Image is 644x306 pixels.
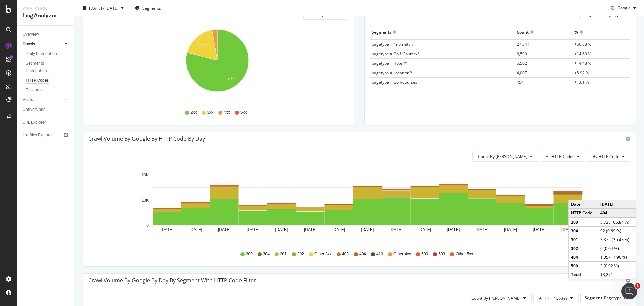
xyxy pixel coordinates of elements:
[533,227,546,232] text: [DATE]
[598,235,636,244] td: 3,375 (25.43 %)
[598,209,636,218] td: 404
[626,137,630,141] div: gear
[569,200,598,209] td: Date
[471,295,521,301] span: Count By Day
[517,51,527,57] span: 6,599
[598,270,636,279] td: 13,271
[207,110,213,115] span: 3xx
[517,60,527,66] span: 6,502
[569,235,598,244] td: 301
[280,251,287,257] span: 301
[314,251,332,257] span: Other 3xx
[275,227,288,232] text: [DATE]
[88,25,346,103] svg: A chart.
[23,12,69,20] div: LogAnalyzer
[23,132,53,139] div: Logfiles Explorer
[247,227,259,232] text: [DATE]
[161,227,173,232] text: [DATE]
[598,244,636,253] td: 6 (0.04 %)
[476,227,488,232] text: [DATE]
[372,79,417,85] span: pagetype = Golf-courses
[561,227,574,232] text: [DATE]
[598,218,636,227] td: 8,738 (65.84 %)
[569,226,598,235] td: 304
[26,77,49,84] div: HTTP Codes
[608,3,639,13] button: Google
[224,110,230,115] span: 4xx
[146,223,149,228] text: 0
[26,60,69,74] a: Segments Distribution
[517,79,524,85] span: 454
[540,151,585,162] button: All HTTP Codes
[517,70,527,76] span: 4,007
[478,154,527,159] span: Count By Day
[569,209,598,218] td: HTTP Code
[218,227,231,232] text: [DATE]
[142,198,149,203] text: 10K
[621,283,637,299] iframe: Intercom live chat
[23,5,69,12] div: Analytics
[23,41,35,48] div: Crawls
[23,31,39,38] div: Overview
[263,251,270,257] span: 304
[332,227,345,232] text: [DATE]
[23,132,69,139] a: Logfiles Explorer
[569,253,598,262] td: 404
[472,151,538,162] button: Count By [PERSON_NAME]
[88,277,256,284] div: Crawl Volume by google by Day by Segment with HTTP Code Filter
[569,244,598,253] td: 302
[26,50,57,57] div: Daily Distribution
[390,227,402,232] text: [DATE]
[455,251,473,257] span: Other 5xx
[517,41,529,47] span: 27,341
[23,106,45,113] div: Conversions
[89,5,118,11] span: [DATE] - [DATE]
[361,227,374,232] text: [DATE]
[574,60,591,66] span: +14.48 %
[372,60,407,66] span: pagetype = Hotel/*
[23,96,63,103] a: Visits
[372,70,413,76] span: pagetype = Location/*
[23,106,69,113] a: Conversions
[533,293,579,303] button: All HTTP Codes
[574,70,589,76] span: +8.92 %
[598,253,636,262] td: 1,057 (7.96 %)
[372,27,391,37] div: Segments
[88,167,625,245] svg: A chart.
[438,251,445,257] span: 503
[585,295,602,301] span: Segment
[376,251,383,257] span: 410
[447,227,460,232] text: [DATE]
[466,293,532,303] button: Count By [PERSON_NAME]
[539,295,568,301] span: All HTTP Codes
[393,251,411,257] span: Other 4xx
[246,251,253,257] span: 200
[598,226,636,235] td: 92 (0.69 %)
[372,51,420,57] span: pagetype = Golf-Course/*
[26,87,44,94] div: Resources
[626,278,630,283] div: gear
[587,151,630,162] button: By HTTP Code
[421,251,428,257] span: 500
[23,119,69,126] a: URL Explorer
[546,154,574,159] span: All HTTP Codes
[617,5,631,11] span: Google
[227,77,235,81] text: 79%
[197,42,208,47] text: 18.3%
[142,5,161,11] span: Segments
[569,262,598,270] td: 500
[304,227,317,232] text: [DATE]
[23,119,46,126] div: URL Explorer
[80,3,126,13] button: [DATE] - [DATE]
[23,96,33,103] div: Visits
[23,41,63,48] a: Crawls
[593,154,619,159] span: By HTTP Code
[598,262,636,270] td: 3 (0.02 %)
[574,41,591,47] span: +60.88 %
[142,173,149,177] text: 20K
[574,27,578,37] div: %
[190,227,202,232] text: [DATE]
[26,50,69,57] a: Daily Distribution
